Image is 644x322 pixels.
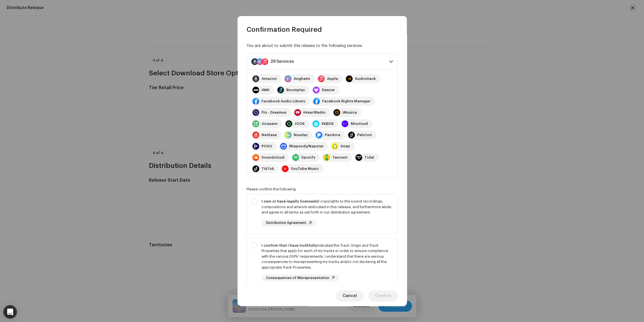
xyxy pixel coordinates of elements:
[294,76,310,81] div: Anghami
[357,133,372,137] div: Peloton
[301,155,315,160] div: Spotify
[261,133,277,137] div: NetEase
[261,243,393,270] div: indicated the Track Origin and Track Properties that apply for each of my tracks in order to ensu...
[266,276,329,280] span: Consequences of Misrepresentation
[261,99,305,103] div: Facebook Audio Library
[247,25,322,34] span: Confirmation Required
[342,110,357,115] div: iMusica
[322,99,370,103] div: Facebook Rights Manager
[247,187,398,192] div: Please confirm the following:
[247,194,398,233] p-togglebutton: I own or have legally licensedall copyrights to the sound recordings, compositions and artwork em...
[261,88,269,92] div: AWA
[266,221,306,225] span: Distribution Agreement
[294,121,305,126] div: JOOX
[261,199,316,203] strong: I own or have legally licensed
[332,155,348,160] div: Tencent
[364,155,374,160] div: Tidal
[327,76,338,81] div: Apple
[325,133,340,137] div: Pandora
[286,88,305,92] div: Boomplay
[322,88,335,92] div: Deezer
[340,144,350,148] div: Snap
[303,110,326,115] div: iHeartRadio
[247,53,398,70] p-accordion-header: 29 Services
[261,155,284,160] div: Soundcloud
[261,76,277,81] div: Amazon
[261,144,272,148] div: POVU
[291,166,319,171] div: YouTube Music
[289,144,324,148] div: Rhapsody/Napster
[261,110,286,115] div: Flo - Dreamus
[355,76,376,81] div: Audiomack
[336,290,364,301] button: Cancel
[368,290,398,301] button: Confirm
[261,121,278,126] div: Jiosaavn
[271,59,294,64] div: 29 Services
[247,70,398,178] p-accordion-content: 29 Services
[322,121,334,126] div: KKBOX
[342,290,357,301] span: Cancel
[261,199,393,215] div: all copyrights to the sound recordings, compositions and artwork embodied in this release, and fu...
[261,244,317,247] strong: I confirm that I have truthfully
[351,121,368,126] div: Mixcloud
[247,238,398,289] p-togglebutton: I confirm that I have truthfullyindicated the Track Origin and Track Properties that apply for ea...
[261,166,274,171] div: TikTok
[294,133,308,137] div: Nuuday
[3,305,17,319] div: Open Intercom Messenger
[375,290,391,301] span: Confirm
[247,43,398,49] div: You are about to submit this release to the following services:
